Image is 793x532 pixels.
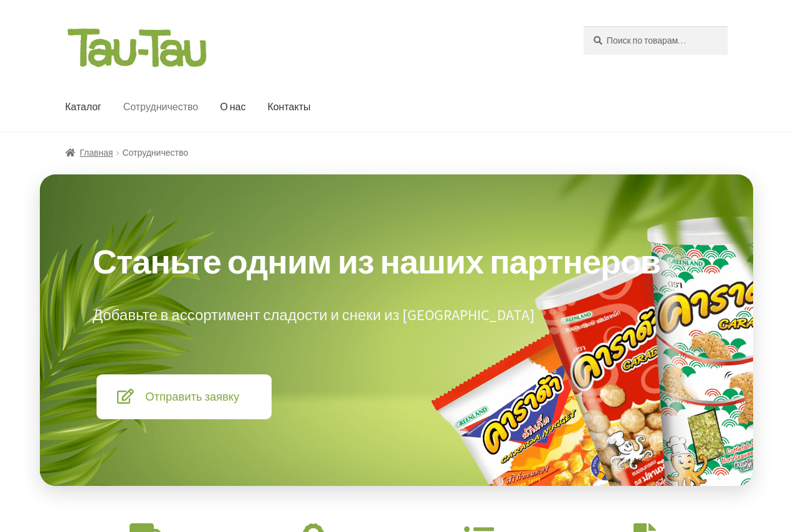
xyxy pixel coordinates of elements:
[584,26,728,55] input: Поиск по товарам…
[113,146,122,160] span: /
[113,83,209,131] a: Сотрудничество
[65,147,113,158] a: Главная
[55,83,112,131] a: Каталог
[145,389,239,404] span: Отправить заявку
[65,83,555,131] nav: Основное меню
[65,146,728,160] nav: Сотрудничество
[93,303,701,328] p: Добавьте в ассортимент сладости и снеки из [GEOGRAPHIC_DATA]
[97,374,272,419] a: Отправить заявку
[257,83,320,131] a: Контакты
[93,240,660,283] strong: Станьте одним из наших партнеров
[65,26,209,69] img: Tau-Tau
[210,83,255,131] a: О нас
